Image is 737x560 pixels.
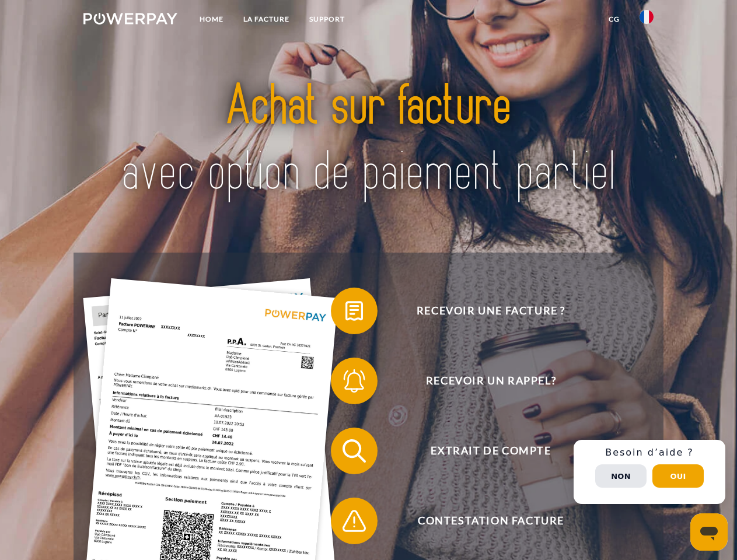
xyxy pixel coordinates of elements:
a: Support [299,9,355,30]
button: Recevoir un rappel? [331,358,634,404]
button: Recevoir une facture ? [331,288,634,334]
button: Non [595,464,647,488]
span: Recevoir une facture ? [348,288,634,334]
img: qb_warning.svg [340,506,369,535]
a: Home [190,9,233,30]
a: CG [599,9,630,30]
iframe: Bouton de lancement de la fenêtre de messagerie [690,513,728,551]
img: logo-powerpay-white.svg [83,13,177,24]
div: Schnellhilfe [574,440,725,504]
button: Contestation Facture [331,498,634,544]
img: qb_bell.svg [340,366,369,395]
button: Oui [652,464,704,488]
span: Extrait de compte [348,428,634,474]
a: LA FACTURE [233,9,299,30]
span: Recevoir un rappel? [348,358,634,404]
img: fr [640,10,654,24]
img: qb_bill.svg [340,296,369,325]
h3: Besoin d’aide ? [581,447,718,459]
img: qb_search.svg [340,436,369,466]
button: Extrait de compte [331,428,634,474]
span: Contestation Facture [348,498,634,544]
img: title-powerpay_fr.svg [111,56,626,223]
